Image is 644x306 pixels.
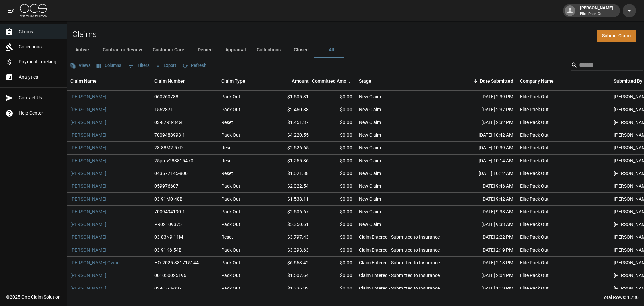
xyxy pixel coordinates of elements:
[359,132,381,138] div: New Claim
[221,132,240,138] div: Pack Out
[221,72,245,90] div: Claim Type
[221,119,233,126] div: Reset
[520,119,549,126] div: Elite Pack Out
[456,218,517,231] div: [DATE] 9:33 AM
[456,244,517,257] div: [DATE] 2:19 PM
[520,208,549,215] div: Elite Pack Out
[70,195,106,202] a: [PERSON_NAME]
[268,129,312,142] div: $4,220.55
[70,157,106,164] a: [PERSON_NAME]
[520,157,549,164] div: Elite Pack Out
[70,132,106,138] a: [PERSON_NAME]
[456,129,517,142] div: [DATE] 10:42 AM
[154,272,186,279] div: 001050025196
[359,208,381,215] div: New Claim
[19,110,61,117] span: Help Center
[221,208,240,215] div: Pack Out
[456,180,517,193] div: [DATE] 9:46 AM
[154,132,185,138] div: 7009488993-1
[268,193,312,206] div: $1,538.11
[359,221,381,228] div: New Claim
[292,72,309,90] div: Amount
[251,42,286,58] button: Collections
[67,42,644,58] div: dynamic tabs
[359,285,440,292] div: Claim Entered - Submitted to Insurance
[456,231,517,244] div: [DATE] 2:22 PM
[359,93,381,100] div: New Claim
[97,42,147,58] button: Contractor Review
[70,183,106,189] a: [PERSON_NAME]
[180,60,208,71] button: Refresh
[68,60,92,71] button: Views
[602,294,639,301] div: Total Rows: 1,730
[70,208,106,215] a: [PERSON_NAME]
[456,91,517,103] div: [DATE] 2:39 PM
[268,282,312,295] div: $1,336.93
[471,76,480,86] button: Sort
[70,221,106,228] a: [PERSON_NAME]
[151,72,218,90] div: Claim Number
[520,221,549,228] div: Elite Pack Out
[221,157,233,164] div: Reset
[312,269,356,282] div: $0.00
[517,72,610,90] div: Company Name
[456,282,517,295] div: [DATE] 1:19 PM
[154,259,199,266] div: HO-2025-331715144
[520,93,549,100] div: Elite Pack Out
[520,285,549,292] div: Elite Pack Out
[456,257,517,269] div: [DATE] 2:13 PM
[6,294,61,300] div: © 2025 One Claim Solution
[221,272,240,279] div: Pack Out
[221,247,240,253] div: Pack Out
[456,167,517,180] div: [DATE] 10:12 AM
[520,106,549,113] div: Elite Pack Out
[456,142,517,155] div: [DATE] 10:39 AM
[312,231,356,244] div: $0.00
[268,218,312,231] div: $5,350.61
[316,42,346,58] button: All
[67,42,97,58] button: Active
[520,170,549,177] div: Elite Pack Out
[359,119,381,126] div: New Claim
[520,259,549,266] div: Elite Pack Out
[571,60,643,72] div: Search
[154,170,188,177] div: 043577145-800
[312,180,356,193] div: $0.00
[70,72,97,90] div: Claim Name
[221,195,240,202] div: Pack Out
[312,91,356,103] div: $0.00
[359,195,381,202] div: New Claim
[456,116,517,129] div: [DATE] 2:32 PM
[154,93,178,100] div: 060260788
[154,247,182,253] div: 03-91K6-54B
[221,93,240,100] div: Pack Out
[359,106,381,113] div: New Claim
[72,30,97,39] h2: Claims
[70,144,106,151] a: [PERSON_NAME]
[221,183,240,189] div: Pack Out
[268,244,312,257] div: $3,393.63
[520,72,554,90] div: Company Name
[19,28,61,35] span: Claims
[286,42,316,58] button: Closed
[520,195,549,202] div: Elite Pack Out
[220,42,251,58] button: Appraisal
[19,94,61,101] span: Contact Us
[359,72,371,90] div: Stage
[70,285,106,292] a: [PERSON_NAME]
[154,119,182,126] div: 03-87R3-34G
[19,58,61,65] span: Payment Tracking
[456,269,517,282] div: [DATE] 2:04 PM
[268,142,312,155] div: $2,526.65
[20,4,47,17] img: ocs-logo-white-transparent.png
[359,183,381,189] div: New Claim
[520,132,549,138] div: Elite Pack Out
[70,93,106,100] a: [PERSON_NAME]
[67,72,151,90] div: Claim Name
[221,234,233,241] div: Reset
[95,60,123,71] button: Select columns
[268,103,312,116] div: $2,460.88
[154,208,185,215] div: 7009494190-1
[359,170,381,177] div: New Claim
[520,272,549,279] div: Elite Pack Out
